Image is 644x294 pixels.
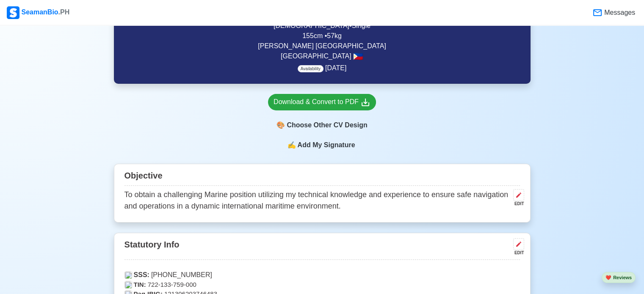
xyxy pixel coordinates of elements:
[124,31,520,41] p: 155 cm • 57 kg
[274,97,370,107] div: Download & Convert to PDF
[124,21,520,31] p: [DEMOGRAPHIC_DATA] • Single
[124,270,520,280] p: [PHONE_NUMBER]
[603,8,635,18] span: Messages
[296,140,357,150] span: Add My Signature
[298,65,323,72] span: Availability
[287,140,296,150] span: sign
[124,236,520,260] div: Statutory Info
[276,120,285,130] span: paint
[134,270,149,280] span: SSS:
[510,201,524,207] div: EDIT
[58,8,70,16] span: .PH
[268,94,376,110] a: Download & Convert to PDF
[7,6,69,19] div: SeamanBio
[268,117,376,133] div: Choose Other CV Design
[353,52,363,60] span: 🇵🇭
[510,250,524,256] div: EDIT
[124,168,520,186] div: Objective
[124,280,520,290] p: 722-133-759-000
[602,272,636,283] button: heartReviews
[124,189,510,212] p: To obtain a challenging Marine position utilizing my technical knowledge and experience to ensure...
[298,63,346,73] p: [DATE]
[134,280,146,290] span: TIN:
[605,275,611,280] span: heart
[7,6,19,19] img: Logo
[124,41,520,51] p: [PERSON_NAME] [GEOGRAPHIC_DATA]
[124,51,520,61] p: [GEOGRAPHIC_DATA]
